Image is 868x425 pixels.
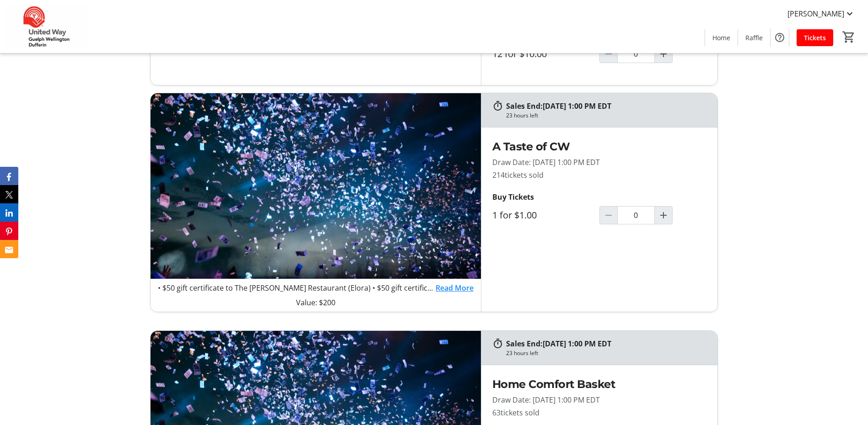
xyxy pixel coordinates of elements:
[492,210,537,221] label: 1 for $1.00
[492,394,706,405] p: Draw Date: [DATE] 1:00 PM EDT
[158,297,474,308] p: Value: $200
[492,48,547,59] label: 12 for $10.00
[492,192,534,202] strong: Buy Tickets
[5,4,87,49] img: United Way Guelph Wellington Dufferin's Logo
[492,170,706,181] p: 214 tickets sold
[506,112,538,120] div: 23 hours left
[492,157,706,168] p: Draw Date: [DATE] 1:00 PM EDT
[780,6,863,21] button: [PERSON_NAME]
[506,101,543,111] span: Sales End:
[745,33,763,42] span: Raffle
[655,45,672,63] button: Increment by one
[771,28,789,47] button: Help
[158,282,436,293] p: • $50 gift certificate to The [PERSON_NAME] Restaurant (Elora) • $50 gift certificate to Elora Br...
[797,29,833,46] a: Tickets
[436,282,474,293] a: Read More
[492,138,706,155] h2: A Taste of CW
[151,93,481,279] img: A Taste of CW
[712,33,730,42] span: Home
[543,101,611,111] span: [DATE] 1:00 PM EDT
[841,29,857,45] button: Cart
[506,339,543,349] span: Sales End:
[787,8,844,19] span: [PERSON_NAME]
[705,29,738,46] a: Home
[506,349,538,357] div: 23 hours left
[492,407,706,418] p: 63 tickets sold
[492,376,706,393] h2: Home Comfort Basket
[738,29,770,46] a: Raffle
[804,33,826,42] span: Tickets
[543,339,611,349] span: [DATE] 1:00 PM EDT
[655,207,672,224] button: Increment by one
